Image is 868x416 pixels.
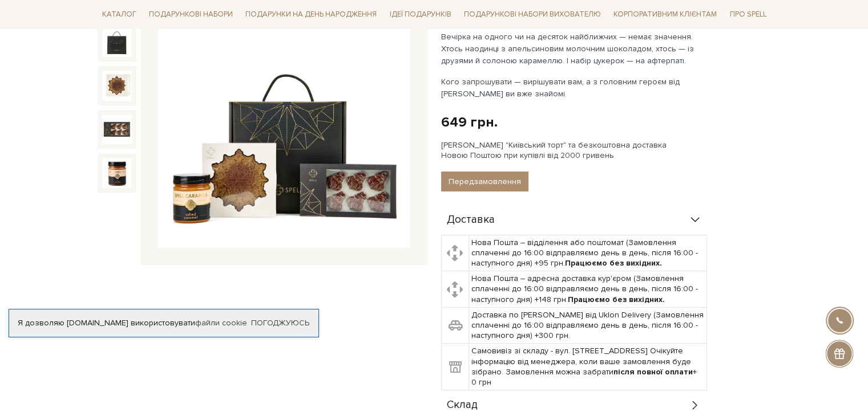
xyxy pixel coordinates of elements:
span: Доставка [447,215,495,225]
b: Працюємо без вихідних. [565,258,662,268]
a: Подарункові набори вихователю [459,5,605,24]
a: Подарунки на День народження [241,6,381,23]
b: після повної оплати [613,367,693,377]
span: Склад [447,400,478,410]
td: Нова Пошта – адресна доставка кур'єром (Замовлення сплаченні до 16:00 відправляємо день в день, п... [469,271,706,308]
p: Кого запрошувати — вирішувати вам, а з головним героєм від [PERSON_NAME] ви вже знайомі. [441,76,709,100]
a: Ідеї подарунків [385,6,455,23]
a: файли cookie [195,318,247,328]
p: Вечірка на одного чи на десяток найближчих — немає значення. Хтось наодинці з апельсиновим молочн... [441,31,709,67]
a: Подарункові набори [144,6,237,23]
a: Корпоративним клієнтам [609,5,721,24]
div: 649 грн. [441,113,498,131]
img: Подарунок Герой вечірки [102,71,132,100]
b: Працюємо без вихідних. [568,295,665,304]
div: Я дозволяю [DOMAIN_NAME] використовувати [9,318,318,328]
td: Нова Пошта – відділення або поштомат (Замовлення сплаченні до 16:00 відправляємо день в день, піс... [469,235,706,271]
img: Подарунок Герой вечірки [102,158,132,187]
img: Подарунок Герой вечірки [102,115,132,144]
td: Доставка по [PERSON_NAME] від Uklon Delivery (Замовлення сплаченні до 16:00 відправляємо день в д... [469,307,706,344]
button: Передзамовлення [441,172,528,191]
a: Каталог [98,6,141,23]
td: Самовивіз зі складу - вул. [STREET_ADDRESS] Очікуйте інформацію від менеджера, коли ваше замовлен... [469,344,706,390]
a: Погоджуюсь [251,318,309,328]
a: Про Spell [725,6,770,23]
img: Подарунок Герой вечірки [102,27,132,57]
div: [PERSON_NAME] "Київський торт" та безкоштовна доставка Новою Поштою при купівлі від 2000 гривень [441,140,771,161]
